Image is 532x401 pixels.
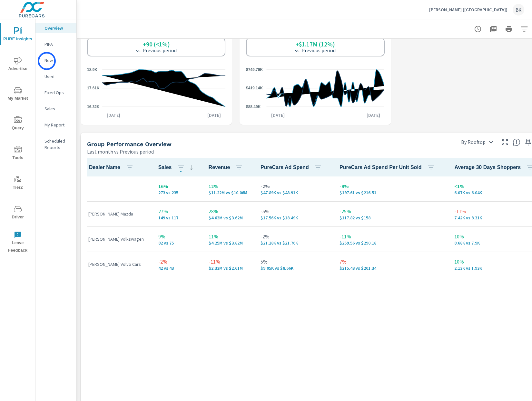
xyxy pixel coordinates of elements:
p: 11% [209,233,250,240]
p: 9% [158,233,198,240]
span: Query [2,116,33,132]
h6: +90 (<1%) [143,41,170,47]
p: Used [44,73,71,80]
p: $259.56 vs $290.18 [340,240,444,246]
button: Print Report [502,23,515,35]
p: $2,333,542 vs $2,608,341 [209,266,250,271]
div: By Rooftop [457,136,497,148]
p: [PERSON_NAME] Volkswagen [88,236,148,242]
p: Last month vs Previous period [87,148,154,155]
p: -9% [340,182,444,190]
p: 16% [158,182,198,190]
p: [PERSON_NAME] Mazda [88,211,148,217]
div: Fixed Ops [35,88,76,97]
text: $88.49K [246,105,261,109]
p: 28% [209,207,250,215]
span: Dealer Name [89,164,136,171]
p: Sales [44,105,71,112]
text: 18.9K [87,67,97,72]
button: "Export Report to PDF" [487,23,500,35]
p: [DATE] [267,112,289,118]
p: -11% [340,233,444,240]
span: Sales [158,164,195,171]
p: $215.43 vs $201.34 [340,266,444,271]
p: [DATE] [362,112,385,118]
p: -25% [340,207,444,215]
span: Leave Feedback [2,231,33,254]
span: Advertise [2,57,33,73]
button: Apply Filters [518,23,531,35]
p: New [44,57,71,64]
p: 149 vs 117 [158,215,198,220]
p: PIPA [44,41,71,47]
p: $197.61 vs $216.51 [340,190,444,195]
div: nav menu [0,19,35,257]
p: $9,048 vs $8,658 [261,266,329,271]
p: vs. Previous period [295,47,336,53]
div: PIPA [35,39,76,49]
span: Average cost of advertising per each vehicle sold at the dealer over the selected date range. The... [340,164,422,171]
div: Overview [35,23,76,33]
span: PureCars Ad Spend Per Unit Sold [340,164,438,171]
p: -2% [261,233,329,240]
button: Make Fullscreen [500,137,510,147]
p: $11,220,866 vs $10,055,031 [209,190,250,195]
p: 27% [158,207,198,215]
span: Total sales revenue over the selected date range. [Source: This data is sourced from the dealer’s... [209,164,230,171]
span: Number of vehicles sold by the dealership over the selected date range. [Source: This data is sou... [158,164,172,171]
text: $419.14K [246,86,263,91]
h6: +$1.17M (12%) [296,41,335,47]
p: 12% [209,182,250,190]
p: Scheduled Reports [44,138,71,151]
p: [DATE] [203,112,225,118]
p: -11% [209,258,250,266]
span: PureCars Ad Spend [261,164,325,171]
p: [PERSON_NAME] Volvo Cars [88,261,148,267]
p: $4,254,212 vs $3,822,096 [209,240,250,246]
p: 273 vs 235 [158,190,198,195]
p: $17.56K vs $18.49K [261,215,329,220]
p: 7% [340,258,444,266]
h5: Group Performance Overview [87,141,172,147]
text: $749.79K [246,67,263,72]
p: 82 vs 75 [158,240,198,246]
span: Total cost of media for all PureCars channels for the selected dealership group over the selected... [261,164,309,171]
p: Fixed Ops [44,89,71,96]
div: My Report [35,120,76,130]
div: Scheduled Reports [35,136,76,152]
p: 42 vs 43 [158,266,198,271]
p: 5% [261,258,329,266]
div: Sales [35,104,76,114]
span: PURE Insights [2,27,33,43]
p: vs. Previous period [136,47,177,53]
p: -2% [261,182,329,190]
text: 17.61K [87,86,100,91]
div: BK [513,4,524,15]
p: Overview [44,25,71,31]
span: Understand group performance broken down by various segments. Use the dropdown in the upper right... [513,138,520,146]
p: $4,633,113 vs $3,624,593 [209,215,250,220]
p: [PERSON_NAME] ([GEOGRAPHIC_DATA]) [429,7,507,13]
p: -5% [261,207,329,215]
span: Revenue [209,164,246,171]
span: My Market [2,86,33,102]
p: $117.82 vs $158 [340,215,444,220]
p: [DATE] [102,112,125,118]
span: A rolling 30 day total of daily Shoppers on the dealership website, averaged over the selected da... [454,164,521,171]
text: 16.32K [87,105,100,109]
div: New [35,55,76,65]
span: Tier2 [2,175,33,191]
p: $47,888 vs $48,908 [261,190,329,195]
div: Used [35,72,76,81]
p: -2% [158,258,198,266]
p: My Report [44,122,71,128]
span: Tools [2,146,33,162]
p: $21.28K vs $21.76K [261,240,329,246]
span: Driver [2,205,33,221]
